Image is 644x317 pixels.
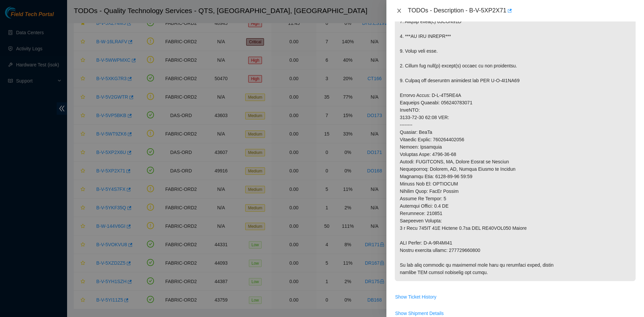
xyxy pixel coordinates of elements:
div: TODOs - Description - B-V-5XP2X71 [408,5,636,16]
button: Show Ticket History [395,292,437,302]
span: Show Shipment Details [395,310,444,317]
button: Close [394,8,404,14]
span: close [396,8,402,13]
span: Show Ticket History [395,293,436,301]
